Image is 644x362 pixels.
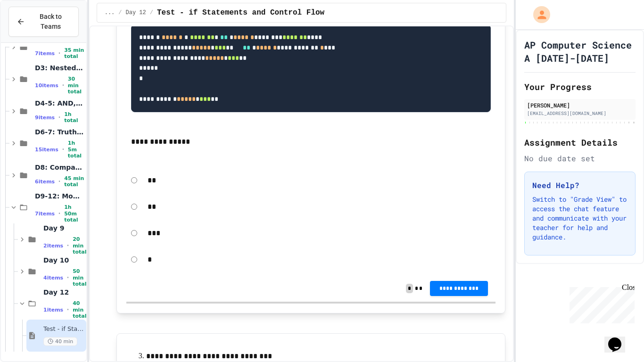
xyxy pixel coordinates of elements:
[58,210,60,217] span: •
[58,114,60,121] span: •
[73,300,86,319] span: 40 min total
[43,325,84,333] span: Test - if Statements and Control Flow
[64,204,84,223] span: 1h 50m total
[4,4,65,60] div: Chat with us now!Close
[523,4,553,25] div: My Account
[532,195,627,242] p: Switch to "Grade View" to access the chat feature and communicate with your teacher for help and ...
[532,180,627,191] h3: Need Help?
[35,99,84,107] span: D4-5: AND, [GEOGRAPHIC_DATA], NOT
[527,101,633,109] div: [PERSON_NAME]
[35,179,55,185] span: 6 items
[64,47,84,59] span: 35 min total
[58,178,60,185] span: •
[43,256,84,264] span: Day 10
[31,12,71,32] span: Back to Teams
[35,115,55,121] span: 9 items
[524,136,636,149] h2: Assignment Details
[35,192,84,200] span: D9-12: Module Wrap Up
[58,49,60,57] span: •
[73,268,86,287] span: 50 min total
[43,307,63,313] span: 1 items
[64,175,84,188] span: 45 min total
[8,7,79,37] button: Back to Teams
[64,111,84,123] span: 1h total
[43,243,63,249] span: 2 items
[527,110,633,117] div: [EMAIL_ADDRESS][DOMAIN_NAME]
[35,50,55,57] span: 7 items
[524,153,636,164] div: No due date set
[43,275,63,281] span: 4 items
[157,7,324,18] span: Test - if Statements and Control Flow
[43,337,77,346] span: 40 min
[35,64,84,72] span: D3: Nested ifs
[604,324,635,353] iframe: chat widget
[67,274,69,281] span: •
[118,9,122,16] span: /
[35,211,55,217] span: 7 items
[43,288,84,296] span: Day 12
[62,146,64,153] span: •
[35,163,84,172] span: D8: Comparing Objects
[35,147,58,153] span: 15 items
[35,128,84,136] span: D6-7: Truth Tables & Combinatorics, DeMorgan's Law
[126,9,146,16] span: Day 12
[566,283,635,323] iframe: chat widget
[68,140,84,159] span: 1h 5m total
[524,80,636,93] h2: Your Progress
[105,9,115,16] span: ...
[524,38,636,65] h1: AP Computer Science A [DATE]-[DATE]
[150,9,153,16] span: /
[62,82,64,89] span: •
[68,76,84,95] span: 30 min total
[35,82,58,89] span: 10 items
[67,306,69,313] span: •
[67,242,69,249] span: •
[43,224,84,232] span: Day 9
[73,236,86,255] span: 20 min total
